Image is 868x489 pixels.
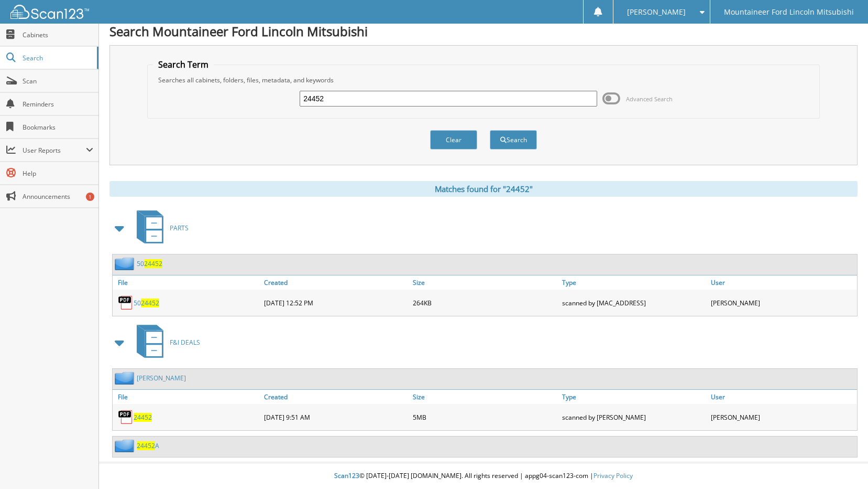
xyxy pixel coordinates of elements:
[261,390,410,404] a: Created
[118,295,134,311] img: PDF.png
[134,413,152,422] a: 24452
[334,471,359,480] span: Scan123
[130,207,189,249] a: PARTS
[109,181,858,197] div: Matches found for "24452"
[559,407,708,428] div: scanned by [PERSON_NAME]
[627,9,686,15] span: [PERSON_NAME]
[261,407,410,428] div: [DATE] 9:51 AM
[410,292,559,313] div: 264KB
[115,439,137,452] img: folder2.png
[23,30,93,39] span: Cabinets
[99,463,868,489] div: © [DATE]-[DATE] [DOMAIN_NAME]. All rights reserved | appg04-scan123-com |
[261,275,410,290] a: Created
[708,407,857,428] div: [PERSON_NAME]
[134,299,159,307] a: 5024452
[708,292,857,313] div: [PERSON_NAME]
[153,76,814,84] div: Searches all cabinets, folders, files, metadata, and keywords
[559,275,708,290] a: Type
[708,390,857,404] a: User
[430,130,477,150] button: Clear
[23,123,93,132] span: Bookmarks
[559,292,708,313] div: scanned by [MAC_ADDRESS]
[594,471,633,480] a: Privacy Policy
[118,409,134,425] img: PDF.png
[23,77,93,86] span: Scan
[141,299,159,307] span: 24452
[490,130,537,150] button: Search
[137,441,155,450] span: 24452
[559,390,708,404] a: Type
[410,407,559,428] div: 5MB
[137,259,162,268] a: 5024452
[724,9,854,15] span: Mountaineer Ford Lincoln Mitsubishi
[410,275,559,290] a: Size
[816,439,868,489] iframe: Chat Widget
[23,54,92,62] span: Search
[23,146,86,155] span: User Reports
[115,257,137,270] img: folder2.png
[153,59,214,70] legend: Search Term
[113,390,261,404] a: File
[130,322,200,363] a: F&I DEALS
[10,5,89,19] img: scan123-logo-white.svg
[86,193,94,201] div: 1
[115,371,137,385] img: folder2.png
[626,95,673,103] span: Advanced Search
[261,292,410,313] div: [DATE] 12:52 PM
[23,100,93,109] span: Reminders
[23,192,93,201] span: Announcements
[410,390,559,404] a: Size
[113,275,261,290] a: File
[109,23,858,40] h1: Search Mountaineer Ford Lincoln Mitsubishi
[708,275,857,290] a: User
[137,441,159,450] a: 24452A
[23,169,93,178] span: Help
[170,338,200,347] span: F&I DEALS
[144,259,162,268] span: 24452
[137,374,186,382] a: [PERSON_NAME]
[170,224,189,232] span: PARTS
